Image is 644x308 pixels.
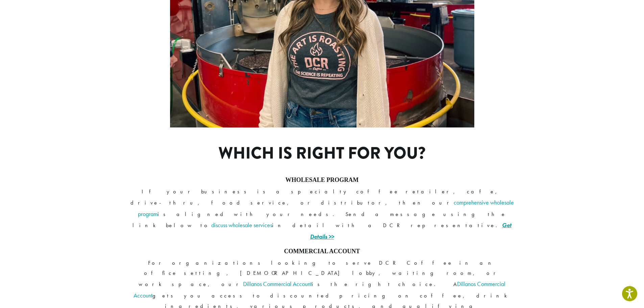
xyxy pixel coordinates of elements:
a: Dillanos Commercial Account [134,280,506,299]
p: If your business is a specialty coffee retailer, cafe, drive-thru, food service, or distributor, ... [129,187,515,242]
a: Dillanos Commercial Account [243,280,312,288]
h4: WHOLESALE PROGRAM [129,176,515,184]
a: comprehensive wholesale program [138,198,514,218]
h4: COMMERCIAL ACCOUNT [129,248,515,255]
a: discuss wholesale services [211,221,272,229]
h1: Which is right for you? [177,144,467,163]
